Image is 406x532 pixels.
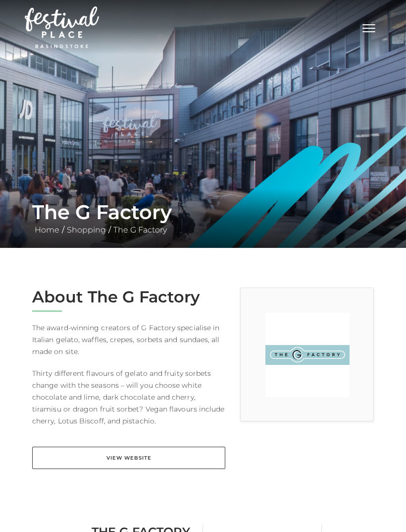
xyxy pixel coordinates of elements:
[32,288,225,306] h2: About The G Factory
[32,322,225,357] p: The award-winning creators of G Factory specialise in Italian gelato, waffles, crepes, sorbets an...
[32,367,225,427] p: Thirty different flavours of gelato and fruity sorbets change with the seasons – will you choose ...
[356,20,381,34] button: Toggle navigation
[32,200,374,224] h1: The G Factory
[111,225,169,235] a: The G Factory
[32,225,62,235] a: Home
[25,6,99,48] img: Festival Place Logo
[64,225,108,235] a: Shopping
[25,200,381,236] div: / /
[32,447,225,469] a: View Website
